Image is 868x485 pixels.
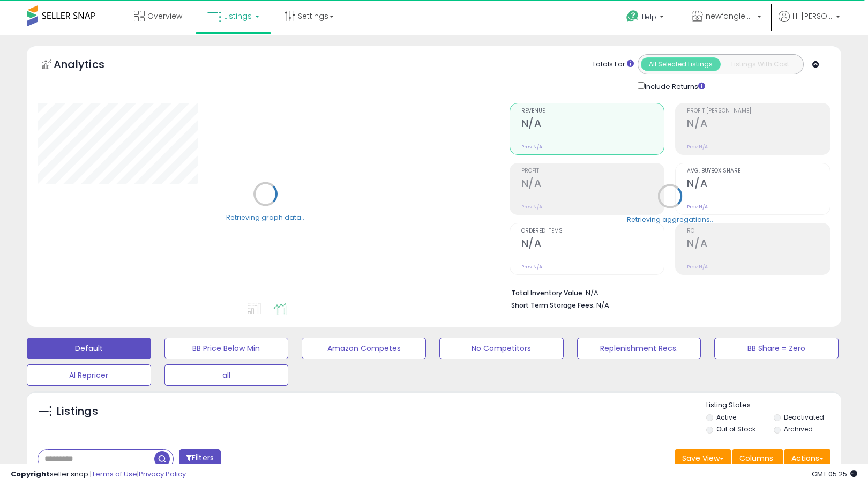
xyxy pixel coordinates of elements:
label: Archived [784,424,813,434]
span: Columns [739,453,773,464]
a: Hi [PERSON_NAME] [779,11,840,35]
label: Active [716,413,736,422]
button: Amazon Competes [302,338,426,359]
span: 2025-08-18 05:25 GMT [812,469,857,479]
h5: Analytics [54,57,125,74]
a: Terms of Use [92,469,137,479]
button: BB Price Below Min [164,338,289,359]
button: Listings With Cost [720,57,800,71]
button: all [164,364,289,386]
a: Help [618,2,675,35]
span: Listings [224,11,252,21]
div: seller snap | | [11,469,186,480]
p: Listing States: [706,400,842,411]
div: Include Returns [630,80,718,92]
button: Filters [179,449,221,468]
button: Replenishment Recs. [577,338,701,359]
button: Columns [732,449,783,467]
h5: Listings [57,404,98,419]
strong: Copyright [11,469,50,479]
i: Get Help [626,10,639,23]
button: All Selected Listings [641,57,721,71]
span: Hi [PERSON_NAME] [792,11,833,21]
button: AI Repricer [27,364,151,386]
div: Totals For [592,59,634,70]
button: Actions [784,449,830,467]
button: Default [27,338,151,359]
div: Retrieving aggregations.. [627,214,713,224]
div: Retrieving graph data.. [226,212,304,222]
a: Privacy Policy [139,469,186,479]
span: Overview [147,11,182,21]
button: No Competitors [439,338,564,359]
label: Out of Stock [716,424,755,434]
label: Deactivated [784,413,824,422]
span: newfangled networks [706,11,754,21]
button: Save View [675,449,731,467]
span: Help [642,12,656,21]
button: BB Share = Zero [714,338,839,359]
